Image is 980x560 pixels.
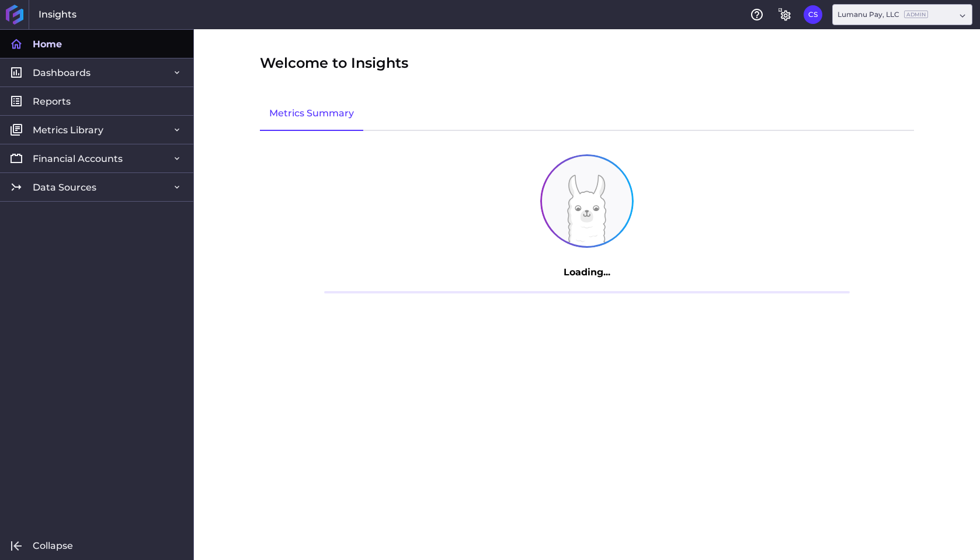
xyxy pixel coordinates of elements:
button: User Menu [804,5,822,24]
a: Metrics Summary [260,97,363,131]
button: Help [748,5,766,24]
span: Home [33,38,62,50]
ins: Admin [904,11,928,18]
button: General Settings [776,5,794,24]
span: Metrics Library [33,124,103,136]
span: Dashboards [33,67,91,79]
span: Data Sources [33,181,96,193]
span: Collapse [33,540,73,552]
p: Loading... [324,265,850,279]
span: Reports [33,95,71,108]
div: Lumanu Pay, LLC [837,9,928,20]
div: Dropdown select [832,4,972,25]
span: Welcome to Insights [260,53,408,74]
span: Financial Accounts [33,153,123,165]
